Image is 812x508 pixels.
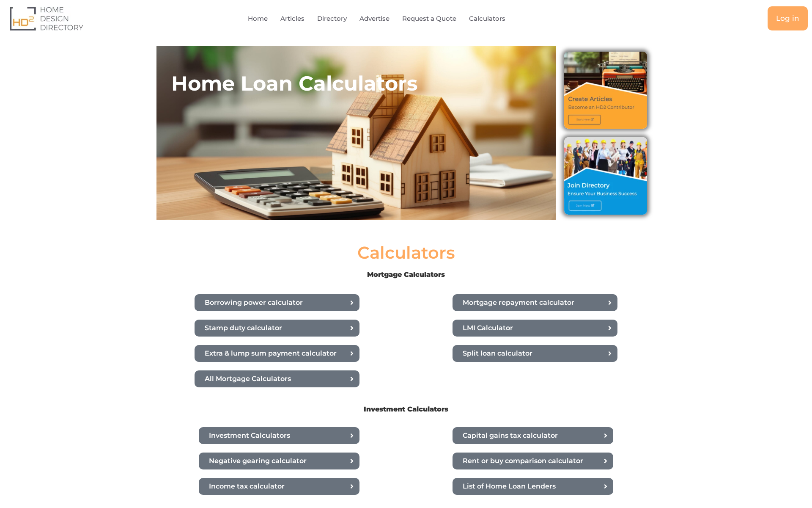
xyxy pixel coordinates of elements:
[463,350,532,357] span: Split loan calculator
[776,15,799,22] span: Log in
[402,9,456,28] a: Request a Quote
[357,244,455,261] h2: Calculators
[199,478,359,495] a: Income tax calculator
[463,325,513,331] span: LMI Calculator
[469,9,505,28] a: Calculators
[280,9,304,28] a: Articles
[463,299,574,306] span: Mortgage repayment calculator
[199,427,359,444] a: Investment Calculators
[317,9,347,28] a: Directory
[453,478,613,495] a: List of Home Loan Lenders
[564,137,647,214] img: Join Directory
[195,294,359,311] a: Borrowing power calculator
[564,52,647,129] img: Create Articles
[364,405,448,413] b: Investment Calculators
[463,458,583,464] span: Rent or buy comparison calculator
[453,427,613,444] a: Capital gains tax calculator
[195,320,359,337] a: Stamp duty calculator
[195,345,359,362] a: Extra & lump sum payment calculator
[209,483,285,490] span: Income tax calculator
[209,432,290,439] span: Investment Calculators
[205,375,291,382] span: All Mortgage Calculators
[199,453,359,469] a: Negative gearing calculator
[463,432,558,439] span: Capital gains tax calculator
[453,294,617,311] a: Mortgage repayment calculator
[453,320,617,337] a: LMI Calculator
[768,6,808,30] a: Log in
[205,299,303,306] span: Borrowing power calculator
[248,9,268,28] a: Home
[165,9,607,28] nav: Menu
[209,458,307,464] span: Negative gearing calculator
[453,345,617,362] a: Split loan calculator
[205,350,337,357] span: Extra & lump sum payment calculator
[463,483,556,490] span: List of Home Loan Lenders
[367,271,445,279] b: Mortgage Calculators
[359,9,390,28] a: Advertise
[453,453,613,469] a: Rent or buy comparison calculator
[205,325,282,331] span: Stamp duty calculator
[195,370,359,387] a: All Mortgage Calculators
[171,71,556,96] h2: Home Loan Calculators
